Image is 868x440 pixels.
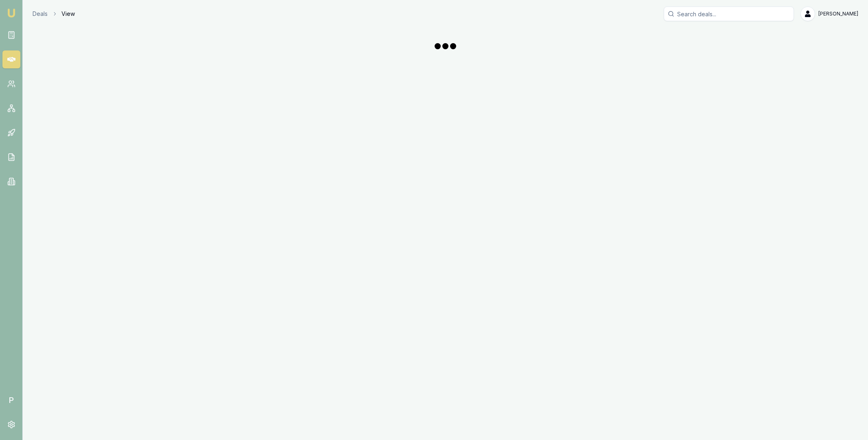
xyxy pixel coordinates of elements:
span: View [61,10,75,18]
nav: breadcrumb [33,10,75,18]
input: Search deals [664,7,794,21]
a: Deals [33,10,48,18]
img: emu-icon-u.png [7,8,16,18]
span: [PERSON_NAME] [818,11,858,17]
span: P [2,391,20,409]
